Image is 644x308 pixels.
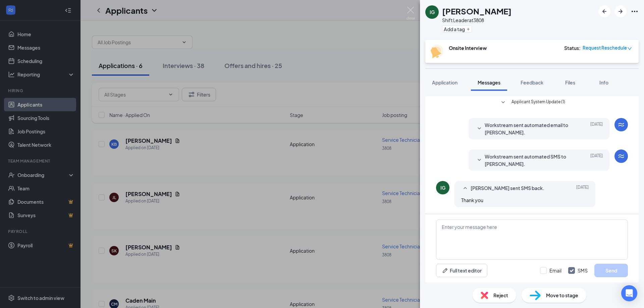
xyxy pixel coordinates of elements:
[499,99,565,107] button: SmallChevronDownApplicant System Update (1)
[461,197,483,203] span: Thank you
[432,79,458,85] span: Application
[621,285,637,301] div: Open Intercom Messenger
[617,121,625,129] svg: WorkstreamLogo
[614,5,627,17] button: ArrowRight
[616,7,625,15] svg: ArrowRight
[583,45,627,51] span: Request Reschedule
[442,5,512,17] h1: [PERSON_NAME]
[461,184,469,192] svg: SmallChevronUp
[599,79,608,85] span: Info
[471,184,544,192] span: [PERSON_NAME] sent SMS back.
[475,156,483,164] svg: SmallChevronDown
[521,79,543,85] span: Feedback
[430,9,435,15] div: IG
[631,7,639,15] svg: Ellipses
[564,45,581,51] div: Status :
[627,46,632,51] span: down
[590,153,603,168] span: [DATE]
[512,99,565,107] span: Applicant System Update (1)
[478,79,500,85] span: Messages
[485,153,573,168] span: Workstream sent automated SMS to [PERSON_NAME].
[617,152,625,160] svg: WorkstreamLogo
[449,45,487,51] b: Onsite Interview
[600,7,608,15] svg: ArrowLeftNew
[546,292,578,299] span: Move to stage
[590,121,603,136] span: [DATE]
[440,184,445,191] div: IG
[436,264,487,277] button: Full text editorPen
[565,79,575,85] span: Files
[475,125,483,133] svg: SmallChevronDown
[598,5,610,17] button: ArrowLeftNew
[499,99,507,107] svg: SmallChevronDown
[594,264,628,277] button: Send
[442,267,448,274] svg: Pen
[466,27,470,31] svg: Plus
[576,184,589,192] span: [DATE]
[442,17,512,23] div: Shift Leader at 3808
[485,121,573,136] span: Workstream sent automated email to [PERSON_NAME].
[442,25,472,33] button: PlusAdd a tag
[493,292,508,299] span: Reject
